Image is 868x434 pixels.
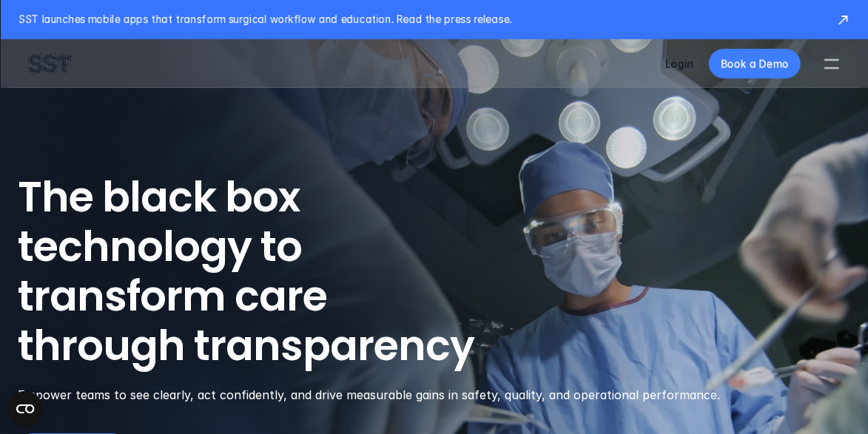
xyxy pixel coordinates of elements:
[720,56,788,72] p: Book a Demo
[18,386,767,404] p: Empower teams to see clearly, act confidently, and drive measurable gains in safety, quality, and...
[708,49,800,78] a: Book a Demo
[7,391,43,427] button: Open CMP widget
[18,173,850,372] h1: The black box technology to transform care through transparency
[665,58,693,70] a: Login
[18,12,821,27] p: SST launches mobile apps that transform surgical workflow and education. Read the press release.
[27,51,71,76] img: SST logo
